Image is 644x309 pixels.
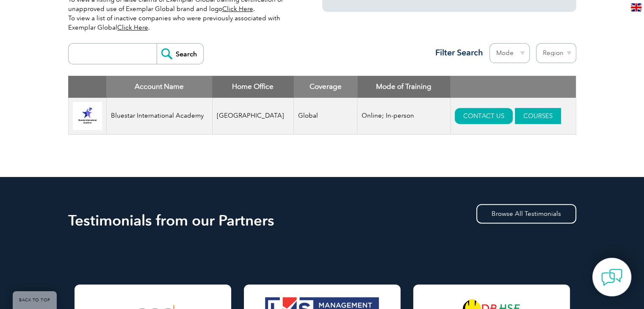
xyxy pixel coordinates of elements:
th: Home Office: activate to sort column ascending [212,76,294,98]
a: Click Here [117,24,148,31]
th: : activate to sort column ascending [451,76,576,98]
a: Browse All Testimonials [476,204,576,223]
h2: Testimonials from our Partners [68,214,576,227]
a: CONTACT US [455,108,513,124]
th: Coverage: activate to sort column ascending [294,76,357,98]
img: 0db89cae-16d3-ed11-a7c7-0022481565fd-logo.jpg [73,102,102,130]
a: BACK TO TOP [13,291,57,309]
td: Global [294,98,357,135]
th: Account Name: activate to sort column descending [106,76,212,98]
a: Click Here [222,5,253,13]
input: Search [157,44,203,64]
th: Mode of Training: activate to sort column ascending [357,76,451,98]
h3: Filter Search [430,47,483,58]
img: en [631,3,641,11]
td: Online; In-person [357,98,451,135]
td: Bluestar International Academy [106,98,212,135]
a: COURSES [515,108,561,124]
td: [GEOGRAPHIC_DATA] [212,98,294,135]
img: contact-chat.png [601,267,622,288]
